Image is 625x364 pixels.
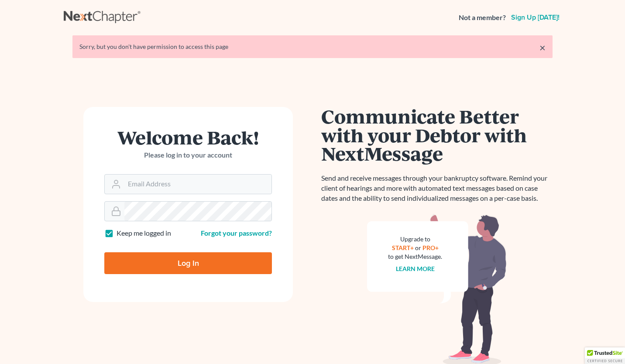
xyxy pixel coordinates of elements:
[124,175,271,194] input: Email Address
[392,244,414,251] a: START+
[104,252,272,274] input: Log In
[321,173,553,203] p: Send and receive messages through your bankruptcy software. Remind your client of hearings and mo...
[509,14,561,21] a: Sign up [DATE]!
[388,252,442,261] div: to get NextMessage.
[422,244,439,251] a: PRO+
[79,42,546,51] div: Sorry, but you don't have permission to access this page
[585,347,625,364] div: TrustedSite Certified
[104,128,272,147] h1: Welcome Back!
[104,150,272,160] p: Please log in to your account
[388,235,442,244] div: Upgrade to
[459,13,506,23] strong: Not a member?
[117,228,171,238] label: Keep me logged in
[415,244,421,251] span: or
[539,42,546,53] a: ×
[396,265,435,272] a: Learn more
[321,107,553,163] h1: Communicate Better with your Debtor with NextMessage
[201,229,272,237] a: Forgot your password?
